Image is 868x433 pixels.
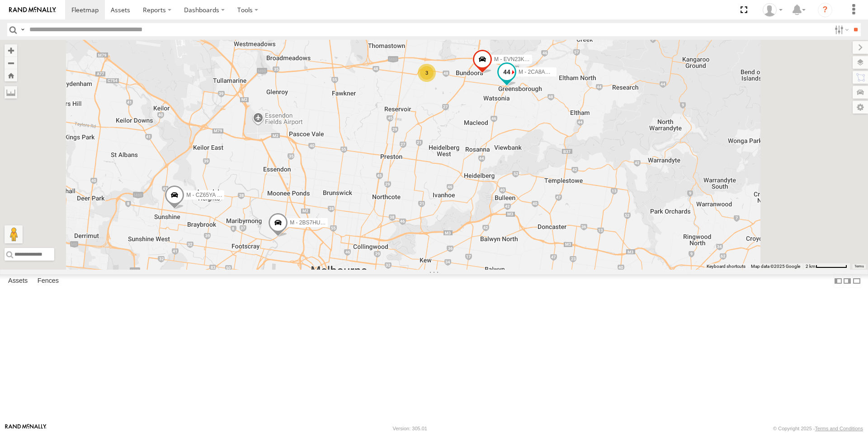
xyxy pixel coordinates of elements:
label: Hide Summary Table [852,274,861,287]
label: Search Query [19,23,26,36]
button: Map Scale: 2 km per 66 pixels [803,263,850,270]
button: Zoom Home [5,69,17,81]
span: 2 km [806,264,816,269]
i: ? [818,3,832,17]
label: Dock Summary Table to the Right [843,274,852,287]
button: Keyboard shortcuts [707,263,745,270]
label: Search Filter Options [831,23,850,36]
button: Drag Pegman onto the map to open Street View [5,225,23,243]
span: M - 2CA8AO - Yehya Abou-Eid [519,69,592,76]
label: Dock Summary Table to the Left [834,274,843,287]
span: Map data ©2025 Google [751,264,800,269]
img: rand-logo.svg [9,7,56,13]
span: M - EVN23K - [PERSON_NAME] [494,57,574,63]
label: Map Settings [853,101,868,114]
div: Tye Clark [759,3,786,17]
span: M - CZ65YA - [PERSON_NAME] [186,192,265,198]
button: Zoom in [5,44,17,57]
label: Measure [5,86,17,99]
button: Zoom out [5,57,17,69]
div: © Copyright 2025 - [773,426,863,431]
a: Visit our Website [5,424,47,433]
label: Assets [4,275,32,287]
a: Terms and Conditions [815,426,863,431]
div: Version: 305.01 [393,426,427,431]
div: 3 [418,64,436,82]
label: Fences [33,275,63,287]
a: Terms [854,265,864,268]
span: M - 2BS7HU - [PERSON_NAME] [290,220,370,226]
